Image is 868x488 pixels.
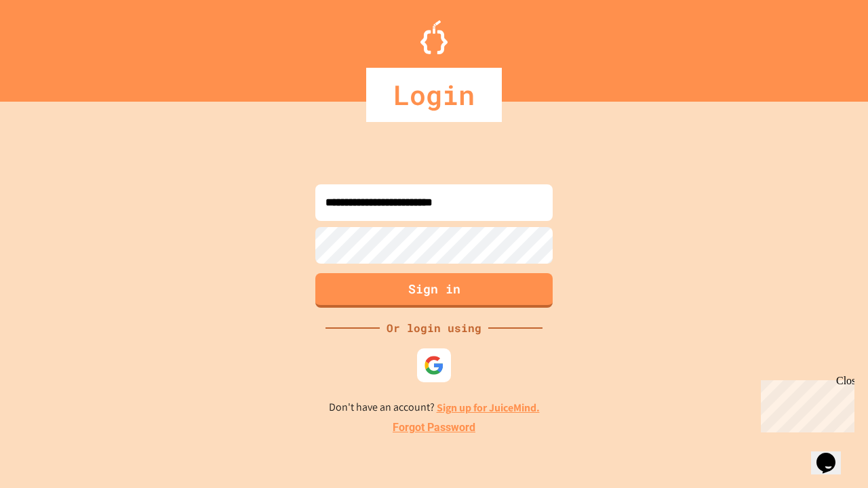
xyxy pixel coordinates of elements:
img: Logo.svg [420,20,448,54]
a: Sign up for JuiceMind. [437,401,540,415]
img: google-icon.svg [424,355,444,375]
div: Chat with us now!Close [5,5,94,86]
button: Sign in [315,273,553,308]
iframe: chat widget [811,434,854,474]
a: Forgot Password [393,420,475,436]
div: Or login using [380,320,488,336]
iframe: chat widget [755,375,854,432]
p: Don't have an account? [329,399,540,416]
div: Login [366,68,502,122]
